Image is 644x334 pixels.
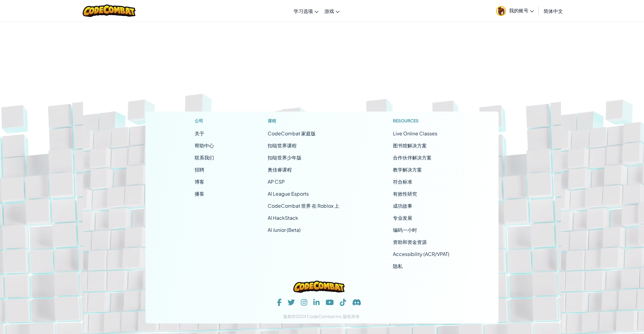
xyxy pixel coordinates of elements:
[268,227,301,233] a: AI Junior (Beta)
[268,118,339,124] h1: 课程
[268,178,285,185] a: AP CSP
[509,7,534,14] span: 我的账号
[268,130,316,137] span: CodeCombat 家庭版
[393,203,412,209] a: 成功故事
[393,239,427,245] a: 资助和资金资源
[195,118,214,124] h1: 公司
[343,314,361,319] span: 版权所有.
[268,203,339,209] a: CodeCombat 世界 在 Roblox 上
[393,142,427,149] a: 图书馆解决方案
[393,178,412,185] a: 符合标准
[268,191,309,197] a: AI League Esports
[195,191,204,197] a: 播客
[393,154,432,161] a: 合作伙伴解决方案
[393,227,417,233] a: 编码一小时
[195,130,204,137] a: 关于
[393,191,417,197] a: 有效性研究
[496,6,506,16] img: avatar
[393,251,449,257] a: Accessibility (ACR/VPAT)
[283,314,292,319] span: 版权
[268,142,297,149] a: 扣哒世界课程
[195,142,214,149] a: 帮助中心
[321,3,343,19] a: 游戏
[393,166,422,173] a: 教学解决方案
[393,263,403,269] a: 隐私
[83,5,135,17] img: CodeCombat logo
[393,130,437,137] a: Live Online Classes
[268,215,298,221] a: AI HackStack
[294,8,313,14] span: 学习选项
[540,3,566,19] a: 简体中文
[393,118,449,124] h1: Resources
[393,215,412,221] a: 专业发展
[195,154,214,161] span: 联系我们
[268,154,301,161] a: 扣哒世界少年版
[292,314,343,319] span: ©2024 CodeCombat Inc.
[544,8,563,14] span: 简体中文
[291,3,321,19] a: 学习选项
[324,8,334,14] span: 游戏
[195,178,204,185] a: 博客
[293,281,345,293] img: CodeCombat logo
[493,1,537,20] a: 我的账号
[195,166,204,173] a: 招聘
[268,166,292,173] a: 奥佳睿课程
